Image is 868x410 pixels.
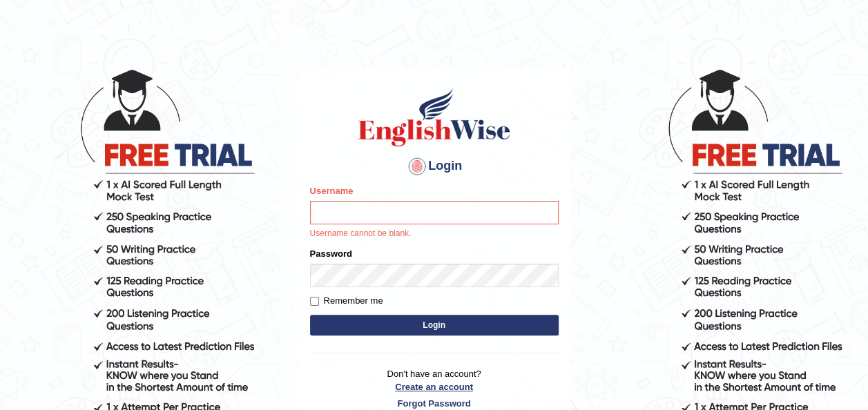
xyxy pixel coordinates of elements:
[310,397,559,410] a: Forgot Password
[310,228,559,240] p: Username cannot be blank.
[310,297,319,306] input: Remember me
[310,155,559,177] h4: Login
[310,247,352,260] label: Password
[310,367,559,410] p: Don't have an account?
[310,294,383,308] label: Remember me
[310,315,559,335] button: Login
[310,184,354,197] label: Username
[356,86,513,148] img: Logo of English Wise sign in for intelligent practice with AI
[310,380,559,393] a: Create an account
